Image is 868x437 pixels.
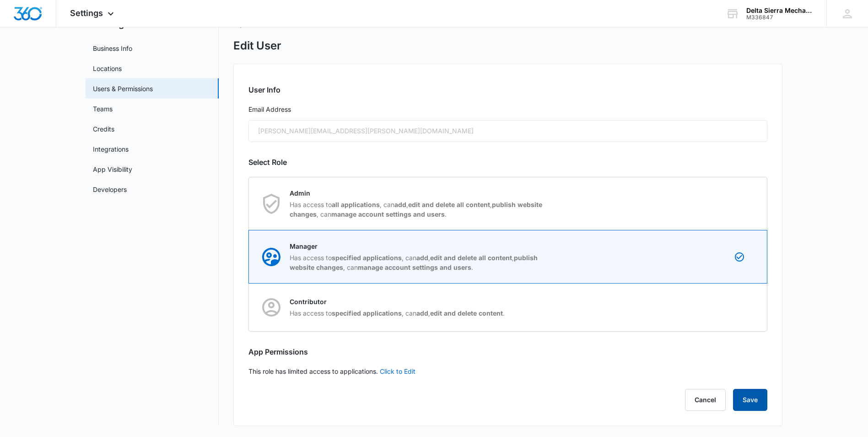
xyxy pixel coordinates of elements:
button: Cancel [685,389,726,411]
a: Teams [93,104,113,114]
strong: add [394,201,406,208]
span: Settings [70,8,103,18]
button: Save [733,389,767,411]
p: Contributor [290,297,505,306]
div: This role has limited access to applications. [233,64,782,426]
label: Email Address [248,104,767,115]
strong: edit and delete all content [408,201,490,208]
strong: specified applications [332,309,402,317]
a: Developers [93,185,127,194]
strong: add [416,309,428,317]
div: account name [746,7,813,14]
p: Has access to , can , , , can . [290,200,547,219]
div: account id [746,14,813,21]
a: Integrations [93,144,129,154]
p: Manager [290,241,547,251]
strong: add [416,254,428,262]
strong: all applications [332,201,380,208]
strong: edit and delete content [430,309,503,317]
h2: User Info [248,84,767,95]
a: Business Info [93,44,132,53]
strong: edit and delete all content [430,254,512,262]
p: Admin [290,188,547,198]
strong: manage account settings and users [358,263,471,271]
a: Credits [93,124,114,134]
a: App Visibility [93,164,132,174]
p: Has access to , can , . [290,308,505,318]
p: Has access to , can , , , can . [290,253,547,272]
a: Locations [93,64,122,73]
strong: manage account settings and users [331,210,445,218]
h1: Edit User [233,39,281,53]
h2: App Permissions [248,346,767,357]
strong: specified applications [332,254,402,262]
h2: Select Role [248,157,767,168]
a: Click to Edit [380,367,415,375]
a: Users & Permissions [93,84,153,93]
